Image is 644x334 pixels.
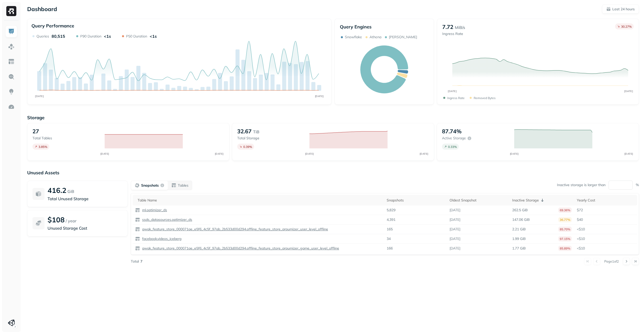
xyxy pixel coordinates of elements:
p: TiB [253,129,259,135]
p: P50 Duration [126,34,147,39]
p: 5,829 [387,208,395,213]
a: qwak_feature_store_000071ae_e5f6_4c5f_97ab_2b533d00d294.offline_feature_store_arpumizer_user_leve... [140,227,328,232]
p: 7 [140,259,142,264]
img: table [135,227,140,232]
tspan: [DATE] [100,152,109,155]
button: Last 24 hours [602,5,639,14]
p: 30.27 % [621,25,632,28]
p: Inactive storage is larger than [557,183,606,187]
p: Total Unused Storage [48,196,123,202]
p: Query Engines [340,24,429,30]
p: Ingress Rate [442,31,465,36]
p: 166 [387,246,393,251]
p: 1.77 GiB [512,246,526,251]
p: Page 1 of 2 [604,259,619,264]
a: qwak_feature_store_000071ae_e5f6_4c5f_97ab_2b533d00d294.offline_feature_store_arpumizer_game_user... [140,246,339,251]
img: Insights [8,89,15,95]
p: $108 [48,215,65,224]
p: [DATE] [450,208,460,213]
p: qwak_feature_store_000071ae_e5f6_4c5f_97ab_2b533d00d294.offline_feature_store_arpumizer_game_user... [141,246,339,251]
p: % [636,183,639,187]
img: table [135,236,140,241]
p: Total [131,259,139,264]
p: 262.5 GiB [512,208,528,213]
p: <1s [150,34,157,39]
p: P90 Duration [80,34,101,39]
p: 27 [32,128,39,135]
p: 165 [387,227,393,232]
div: Yearly Cost [577,198,635,203]
p: 87.74% [442,128,462,135]
tspan: [DATE] [624,90,633,93]
p: [DATE] [450,227,460,232]
p: <$10 [577,246,635,251]
img: Asset Explorer [8,58,15,65]
p: Storage [27,115,639,120]
tspan: [DATE] [448,90,457,93]
img: Unity [8,319,15,326]
div: Table Name [138,198,382,203]
p: Queries [36,34,49,39]
img: Ryft [6,6,16,16]
tspan: [DATE] [35,95,44,98]
tspan: [DATE] [419,152,428,155]
img: Query Explorer [8,73,15,80]
p: [DATE] [450,217,460,222]
p: 85.70% [558,227,572,232]
p: MiB/s [455,24,465,30]
p: Total storage [237,136,304,141]
p: <$10 [577,236,635,241]
p: Total tables [32,136,100,141]
p: 4,391 [387,217,395,222]
p: facebook.videos_iceberg [141,236,182,241]
img: table [135,217,140,222]
tspan: [DATE] [510,152,518,155]
p: ml.optimizer_ds [141,208,167,213]
img: Assets [8,43,15,50]
p: Active storage [442,136,466,141]
p: 32.67 [237,128,252,135]
p: Unused Assets [27,170,639,176]
p: 7.72 [442,23,453,30]
p: 416.2 [48,186,66,195]
p: 80,515 [52,34,65,39]
a: ml.optimizer_ds [140,208,167,213]
tspan: [DATE] [215,152,223,155]
p: [PERSON_NAME] [389,35,417,39]
p: qwak_feature_store_000071ae_e5f6_4c5f_97ab_2b533d00d294.offline_feature_store_arpumizer_user_leve... [141,227,328,232]
p: Inactive Storage [512,198,539,203]
p: Ingress Rate [447,96,465,100]
tspan: [DATE] [305,152,314,155]
p: $40 [577,217,635,222]
p: 3.85 % [38,145,47,149]
p: 69.36% [558,207,572,213]
p: Snowflake [345,35,362,39]
p: 85.89% [558,246,572,251]
tspan: [DATE] [315,95,324,98]
p: ssds_datasources.optimizer_ds [141,217,192,222]
p: Last 24 hours [612,7,635,12]
img: table [135,208,140,213]
p: Dashboard [27,6,57,13]
a: facebook.videos_iceberg [140,236,182,241]
p: Unused Storage Cost [48,225,123,231]
p: 2.21 GiB [512,227,526,232]
p: / year [66,218,76,224]
p: Query Performance [31,23,74,29]
img: Dashboard [8,28,15,35]
p: Athena [370,35,381,39]
img: table [135,246,140,251]
p: [DATE] [450,246,460,251]
p: 0.33 % [448,145,457,149]
p: <$10 [577,227,635,232]
div: Oldest Snapshot [450,198,507,203]
p: 0.39 % [243,145,252,149]
p: 1.99 GiB [512,236,526,241]
a: ssds_datasources.optimizer_ds [140,217,192,222]
p: Removed bytes [474,96,496,100]
p: <1s [104,34,111,39]
p: [DATE] [450,236,460,241]
p: 147.06 GiB [512,217,530,222]
div: Snapshots [387,198,445,203]
tspan: [DATE] [624,152,633,155]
